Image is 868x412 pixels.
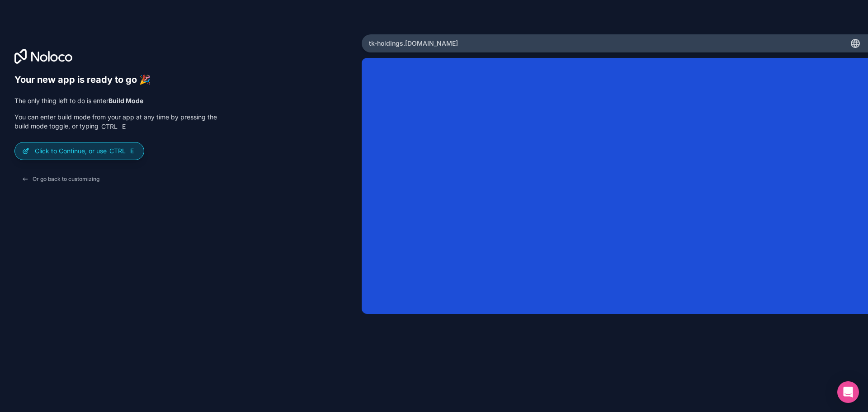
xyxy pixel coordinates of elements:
iframe: App Preview [362,58,868,314]
h6: Your new app is ready to go 🎉 [14,74,217,85]
p: Click to Continue, or use [35,147,137,156]
p: The only thing left to do is enter [14,96,217,105]
span: E [128,147,136,155]
p: You can enter build mode from your app at any time by pressing the build mode toggle, or typing [14,113,217,131]
strong: Build Mode [108,97,143,104]
span: E [120,123,127,130]
span: tk-holdings .[DOMAIN_NAME] [369,39,458,48]
span: Ctrl [108,147,127,155]
button: Or go back to customizing [14,171,107,187]
div: Open Intercom Messenger [837,381,859,403]
span: Ctrl [100,123,118,131]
